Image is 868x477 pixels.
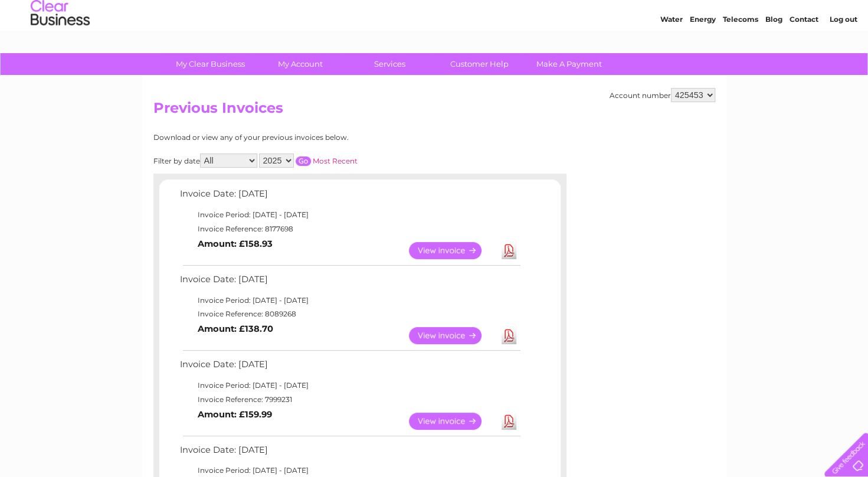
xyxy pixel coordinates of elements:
div: Download or view any of your previous invoices below. [153,133,463,142]
a: Water [660,50,683,59]
a: Blog [765,50,782,59]
a: View [409,327,496,344]
td: Invoice Date: [DATE] [177,357,522,378]
b: Amount: £159.99 [198,409,272,420]
div: Filter by date [153,153,463,168]
td: Invoice Reference: 7999231 [177,393,522,407]
div: Account number [610,88,715,102]
a: Log out [829,50,857,59]
img: logo.png [30,31,90,67]
a: Download [502,327,516,344]
a: 0333 014 3131 [646,6,727,21]
td: Invoice Period: [DATE] - [DATE] [177,378,522,393]
td: Invoice Date: [DATE] [177,186,522,208]
a: Customer Help [431,53,528,75]
td: Invoice Reference: 8177698 [177,222,522,236]
div: Clear Business is a trading name of Verastar Limited (registered in [GEOGRAPHIC_DATA] No. 3667643... [156,6,713,57]
b: Amount: £158.93 [198,238,273,249]
td: Invoice Date: [DATE] [177,272,522,293]
h2: Previous Invoices [153,100,715,122]
a: My Account [251,53,349,75]
a: View [409,242,496,259]
a: Services [341,53,438,75]
a: View [409,413,496,430]
td: Invoice Reference: 8089268 [177,307,522,321]
a: Telecoms [723,50,758,59]
a: Download [502,413,516,430]
td: Invoice Period: [DATE] - [DATE] [177,293,522,308]
b: Amount: £138.70 [198,324,273,334]
a: Download [502,242,516,259]
td: Invoice Date: [DATE] [177,442,522,464]
a: Contact [790,50,818,59]
a: Most Recent [313,156,358,165]
a: Energy [690,50,716,59]
a: My Clear Business [162,53,259,75]
td: Invoice Period: [DATE] - [DATE] [177,208,522,222]
a: Make A Payment [520,53,618,75]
